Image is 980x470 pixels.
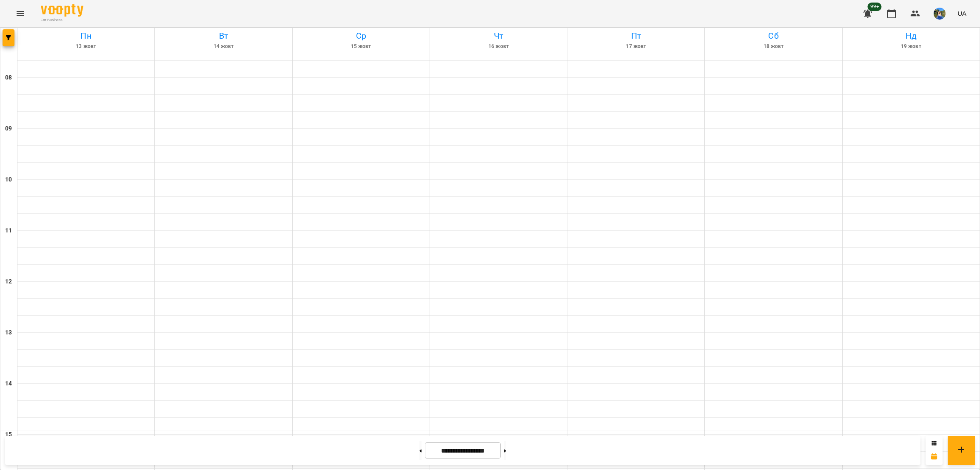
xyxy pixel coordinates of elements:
[957,9,966,18] span: UA
[934,8,946,20] img: 0fc4f9d522d3542c56c5d1a1096ba97a.jpg
[5,277,12,286] h6: 12
[844,42,978,51] h6: 19 жовт
[19,42,153,51] h6: 13 жовт
[5,379,12,388] h6: 14
[5,226,12,235] h6: 11
[431,29,566,42] h6: Чт
[41,17,83,23] span: For Business
[156,29,291,42] h6: Вт
[706,29,840,42] h6: Сб
[569,29,703,42] h6: Пт
[5,328,12,337] h6: 13
[294,29,428,42] h6: Ср
[41,4,83,17] img: Voopty Logo
[156,42,291,51] h6: 14 жовт
[431,42,566,51] h6: 16 жовт
[19,29,153,42] h6: Пн
[5,73,12,82] h6: 08
[10,3,31,24] button: Menu
[868,3,882,11] span: 99+
[706,42,840,51] h6: 18 жовт
[5,175,12,184] h6: 10
[954,6,970,21] button: UA
[844,29,978,42] h6: Нд
[5,124,12,133] h6: 09
[569,42,703,51] h6: 17 жовт
[5,430,12,439] h6: 15
[294,42,428,51] h6: 15 жовт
